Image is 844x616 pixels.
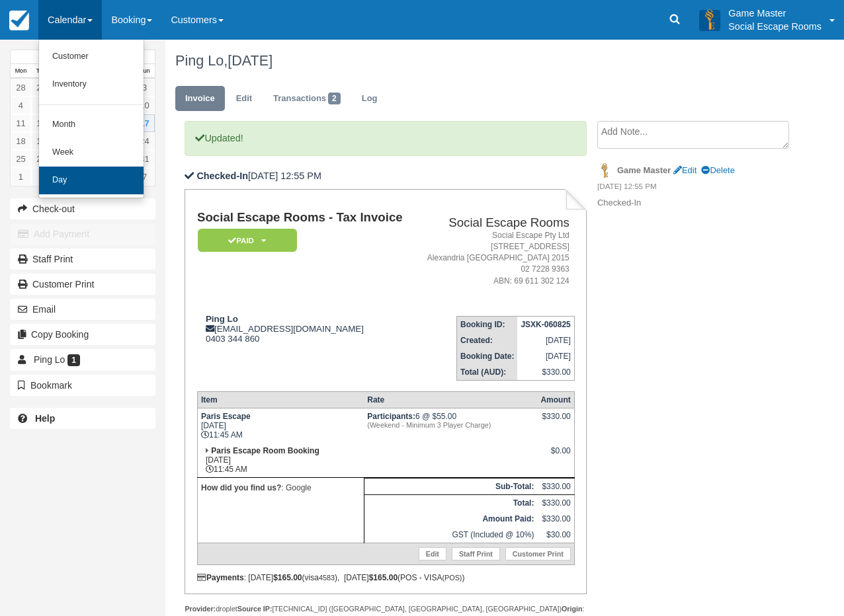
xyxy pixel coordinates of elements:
[196,171,248,181] b: Checked-In
[562,605,582,613] strong: Origin
[457,332,518,348] th: Created:
[185,169,587,183] p: [DATE] 12:55 PM
[442,574,462,582] small: (POS)
[11,96,31,114] a: 4
[11,64,31,79] th: Mon
[197,228,292,252] a: Paid
[39,43,144,71] a: Customer
[211,446,319,455] strong: Paris Escape Room Booking
[31,150,52,168] a: 26
[10,274,155,295] a: Customer Print
[201,483,281,492] strong: How did you find us?
[537,494,574,511] td: $330.00
[537,511,574,527] td: $330.00
[39,111,144,139] a: Month
[31,132,52,150] a: 19
[237,605,273,613] strong: Source IP:
[39,167,144,194] a: Day
[517,348,574,364] td: [DATE]
[419,547,446,560] a: Edit
[11,132,31,150] a: 18
[134,96,155,114] a: 10
[597,181,788,196] em: [DATE] 12:55 PM
[39,139,144,167] a: Week
[31,114,52,132] a: 12
[457,348,518,364] th: Booking Date:
[226,86,262,112] a: Edit
[699,9,720,30] img: A3
[11,168,31,186] a: 1
[206,314,238,324] strong: Ping Lo
[364,408,537,443] td: 6 @ $55.00
[197,573,244,582] strong: Payments
[10,324,155,345] button: Copy Booking
[197,211,413,225] h1: Social Escape Rooms - Tax Invoice
[537,527,574,543] td: $30.00
[419,216,569,230] h2: Social Escape Rooms
[540,446,570,466] div: $0.00
[185,121,587,156] p: Updated!
[67,354,80,366] span: 1
[11,79,31,96] a: 28
[39,71,144,98] a: Inventory
[10,408,155,429] a: Help
[31,64,52,79] th: Tue
[134,150,155,168] a: 31
[134,64,155,79] th: Sun
[617,165,671,175] strong: Game Master
[352,86,388,112] a: Log
[10,249,155,270] a: Staff Print
[31,168,52,186] a: 2
[457,364,518,381] th: Total (AUD):
[10,375,155,396] button: Bookmark
[369,573,398,582] strong: $165.00
[198,229,297,252] em: Paid
[540,412,570,432] div: $330.00
[521,320,570,329] strong: JSXK-060825
[273,573,302,582] strong: $165.00
[10,223,155,245] button: Add Payment
[10,299,155,320] button: Email
[505,547,571,560] a: Customer Print
[11,150,31,168] a: 25
[328,93,341,104] span: 2
[228,52,273,69] span: [DATE]
[35,413,55,424] b: Help
[201,481,360,494] p: : Google
[134,114,155,132] a: 17
[364,391,537,408] th: Rate
[201,412,251,421] strong: Paris Escape
[134,79,155,96] a: 3
[452,547,500,560] a: Staff Print
[517,332,574,348] td: [DATE]
[701,165,734,175] a: Delete
[419,230,569,287] address: Social Escape Pty Ltd [STREET_ADDRESS] Alexandria [GEOGRAPHIC_DATA] 2015 02 7228 9363 ABN: 69 611...
[31,96,52,114] a: 5
[537,478,574,494] td: $330.00
[34,354,65,365] span: Ping Lo
[597,197,788,210] p: Checked-In
[364,494,537,511] th: Total:
[185,605,216,613] strong: Provider:
[364,511,537,527] th: Amount Paid:
[457,316,518,332] th: Booking ID:
[10,198,155,219] button: Check-out
[11,114,31,132] a: 11
[134,168,155,186] a: 7
[673,165,696,175] a: Edit
[31,79,52,96] a: 29
[175,53,788,69] h1: Ping Lo,
[197,443,364,478] td: [DATE] 11:45 AM
[728,20,822,33] p: Social Escape Rooms
[134,132,155,150] a: 24
[38,40,144,198] ul: Calendar
[367,412,415,421] strong: Participants
[9,11,29,30] img: checkfront-main-nav-mini-logo.png
[10,349,155,370] a: Ping Lo 1
[197,573,575,582] div: : [DATE] (visa ), [DATE] (POS - VISA )
[537,391,574,408] th: Amount
[728,7,822,20] p: Game Master
[175,86,225,112] a: Invoice
[367,421,534,429] em: (Weekend - Minimum 3 Player Charge)
[364,527,537,543] td: GST (Included @ 10%)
